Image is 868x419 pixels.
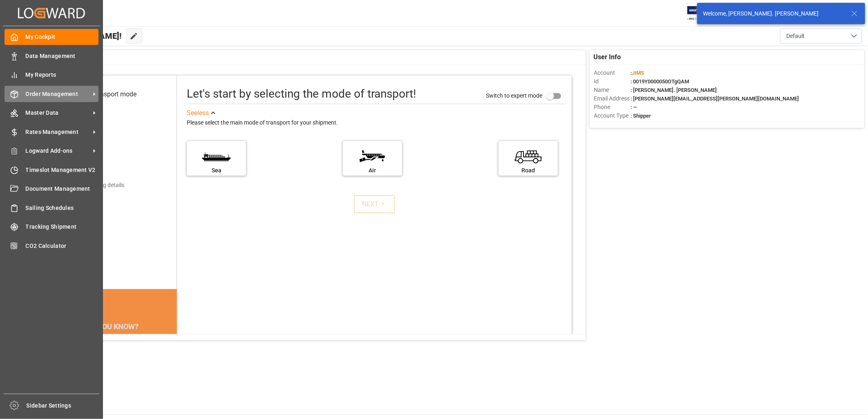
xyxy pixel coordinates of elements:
[26,185,99,193] span: Document Management
[703,9,843,18] div: Welcome, [PERSON_NAME]. [PERSON_NAME]
[786,32,805,40] span: Default
[4,200,98,216] a: Sailing Schedules
[631,96,799,102] span: : [PERSON_NAME][EMAIL_ADDRESS][PERSON_NAME][DOMAIN_NAME]
[73,89,136,99] div: Select transport mode
[503,166,554,175] div: Road
[26,109,90,117] span: Master Data
[4,29,98,45] a: My Cockpit
[34,28,122,44] span: Hello [PERSON_NAME]!
[187,108,209,118] div: See less
[594,77,631,86] span: Id
[46,318,177,335] div: DID YOU KNOW?
[26,71,99,79] span: My Reports
[4,162,98,178] a: Timeslot Management V2
[780,28,862,44] button: open menu
[631,78,689,85] span: : 0019Y0000050OTgQAM
[73,181,124,189] div: Add shipping details
[594,103,631,111] span: Phone
[594,52,621,62] span: User Info
[26,242,99,250] span: CO2 Calculator
[631,104,637,110] span: : —
[594,94,631,103] span: Email Address
[687,6,716,20] img: Exertis%20JAM%20-%20Email%20Logo.jpg_1722504956.jpg
[354,195,395,213] button: NEXT
[26,33,99,41] span: My Cockpit
[4,181,98,197] a: Document Management
[4,219,98,235] a: Tracking Shipment
[187,118,566,128] div: Please select the main mode of transport for your shipment.
[4,67,98,83] a: My Reports
[4,48,98,64] a: Data Management
[631,113,651,119] span: : Shipper
[26,90,90,98] span: Order Management
[4,238,98,254] a: CO2 Calculator
[486,92,542,99] span: Switch to expert mode
[631,70,644,76] span: :
[187,85,416,103] div: Let's start by selecting the mode of transport!
[26,52,99,60] span: Data Management
[594,111,631,120] span: Account Type
[26,128,90,136] span: Rates Management
[26,223,99,231] span: Tracking Shipment
[27,401,100,410] span: Sidebar Settings
[26,147,90,155] span: Logward Add-ons
[631,87,717,93] span: : [PERSON_NAME]. [PERSON_NAME]
[632,70,644,76] span: JIMS
[191,166,242,175] div: Sea
[347,166,398,175] div: Air
[594,86,631,94] span: Name
[26,166,99,174] span: Timeslot Management V2
[362,199,387,209] div: NEXT
[594,69,631,77] span: Account
[26,204,99,212] span: Sailing Schedules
